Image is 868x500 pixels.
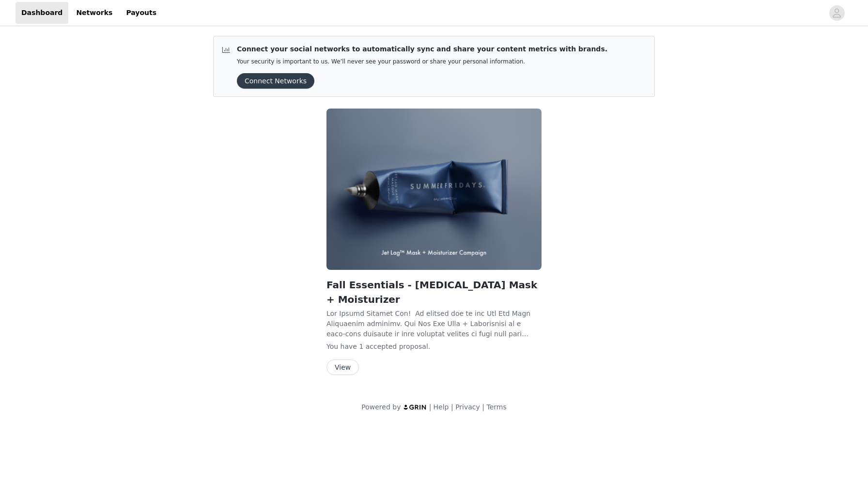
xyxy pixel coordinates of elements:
[237,73,314,89] button: Connect Networks
[326,342,542,352] p: You have 1 accepted proposal .
[482,403,484,411] span: |
[326,309,542,338] p: Lor Ipsumd Sitamet Con! Ad elitsed doe te inc Utl Etd Magn Aliquaenim adminimv. Qui Nos Exe Ulla ...
[451,403,453,411] span: |
[403,404,427,410] img: logo
[361,403,401,411] span: Powered by
[237,58,607,65] p: Your security is important to us. We’ll never see your password or share your personal information.
[434,403,449,411] a: Help
[326,364,359,371] a: View
[120,2,162,24] a: Payouts
[15,2,68,24] a: Dashboard
[832,5,841,21] div: avatar
[429,403,432,411] span: |
[70,2,118,24] a: Networks
[486,403,506,411] a: Terms
[237,44,607,54] p: Connect your social networks to automatically sync and share your content metrics with brands.
[455,403,480,411] a: Privacy
[326,109,542,270] img: Summer Fridays Influencer
[326,359,359,375] button: View
[326,278,542,307] h2: Fall Essentials - [MEDICAL_DATA] Mask + Moisturizer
